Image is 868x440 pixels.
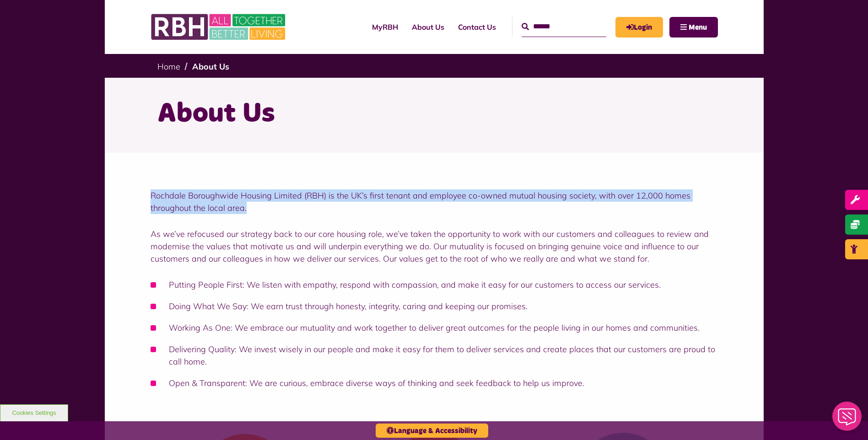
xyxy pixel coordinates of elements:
li: Doing What We Say: We earn trust through honesty, integrity, caring and keeping our promises. [151,300,718,312]
a: About Us [192,61,229,72]
p: As we’ve refocused our strategy back to our core housing role, we’ve taken the opportunity to wor... [151,228,718,265]
a: MyRBH [615,17,663,38]
h1: About Us [157,96,711,132]
li: Delivering Quality: We invest wisely in our people and make it easy for them to deliver services ... [151,343,718,368]
iframe: Netcall Web Assistant for live chat [827,399,868,440]
button: Navigation [669,17,718,38]
li: Putting People First: We listen with empathy, respond with compassion, and make it easy for our c... [151,279,718,291]
button: Language & Accessibility [376,424,488,438]
span: Menu [689,24,707,31]
li: Working As One: We embrace our mutuality and work together to deliver great outcomes for the peop... [151,322,718,334]
a: Home [157,61,180,72]
a: Contact Us [451,15,503,39]
a: MyRBH [365,15,405,39]
p: Rochdale Boroughwide Housing Limited (RBH) is the UK’s first tenant and employee co-owned mutual ... [151,189,718,214]
li: Open & Transparent: We are curious, embrace diverse ways of thinking and seek feedback to help us... [151,377,718,389]
img: RBH [151,9,288,45]
input: Search [522,17,606,37]
a: About Us [405,15,451,39]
